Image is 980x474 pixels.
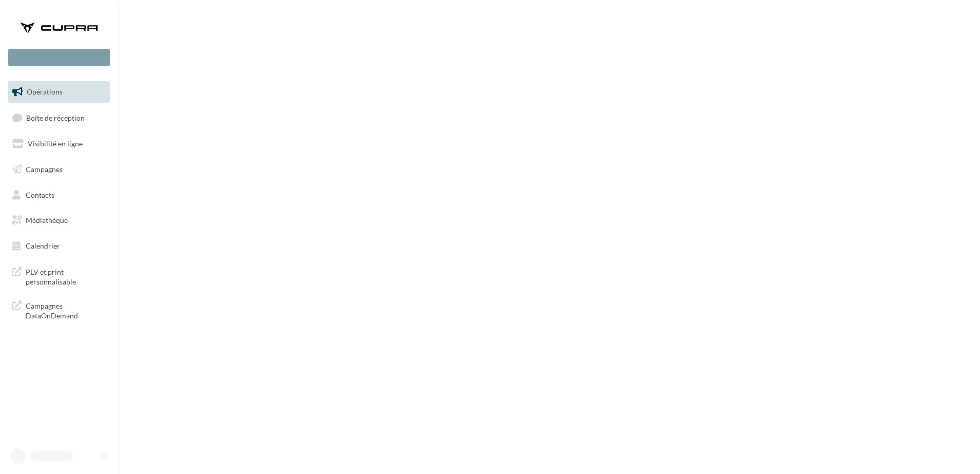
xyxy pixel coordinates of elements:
a: PLV et print personnalisable [6,261,112,291]
span: Médiathèque [26,216,68,224]
span: Opérations [27,87,63,96]
a: Opérations [6,81,112,103]
span: Contacts [26,190,54,199]
span: Visibilité en ligne [28,139,83,148]
a: Calendrier [6,235,112,257]
div: Nouvelle campagne [8,49,110,66]
span: Campagnes [26,165,63,174]
span: PLV et print personnalisable [26,265,106,287]
a: Campagnes DataOnDemand [6,295,112,325]
span: Campagnes DataOnDemand [26,299,106,321]
a: Médiathèque [6,210,112,231]
a: Campagnes [6,159,112,180]
a: Boîte de réception [6,107,112,129]
span: Calendrier [26,241,60,250]
a: Visibilité en ligne [6,133,112,155]
span: Boîte de réception [26,113,85,122]
a: Contacts [6,184,112,206]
